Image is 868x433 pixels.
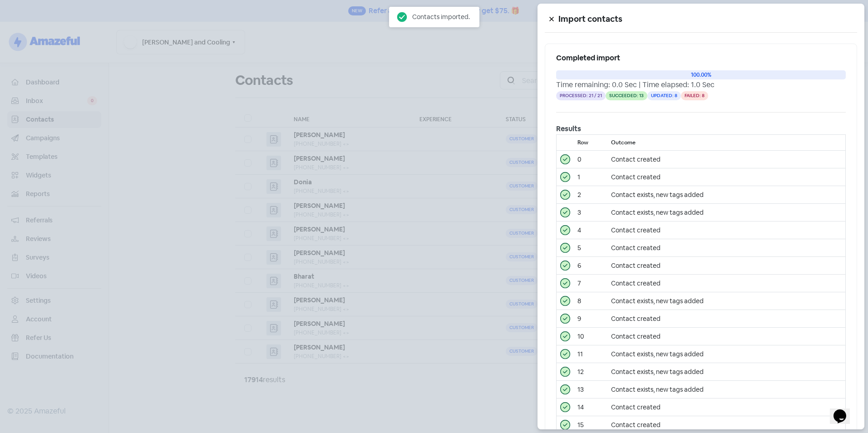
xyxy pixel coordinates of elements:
td: Contact created [607,257,846,275]
td: Contact created [607,275,846,292]
div: Contacts imported. [412,12,470,22]
div: 100.00% [556,70,846,79]
td: 7 [574,275,607,292]
td: 3 [574,204,607,221]
td: 9 [574,310,607,328]
td: 8 [574,292,607,310]
th: Outcome [607,135,846,151]
td: 0 [574,151,607,168]
td: 1 [574,168,607,186]
td: Contact exists, new tags added [607,363,846,381]
td: 10 [574,328,607,345]
span: Completed import [556,53,620,63]
div: Time remaining: 0.0 Sec | Time elapsed: 1.0 Sec [556,79,846,90]
span: Succeeded: 13 [606,91,647,100]
td: 2 [574,186,607,204]
td: Contact exists, new tags added [607,186,846,204]
td: 14 [574,399,607,416]
td: 6 [574,257,607,275]
td: Contact created [607,168,846,186]
td: 4 [574,221,607,239]
td: Contact created [607,151,846,168]
td: 11 [574,345,607,363]
td: Contact created [607,310,846,328]
td: Contact exists, new tags added [607,292,846,310]
td: 13 [574,381,607,399]
td: Contact exists, new tags added [607,345,846,363]
span: Failed: 8 [681,91,708,100]
h5: Import contacts [558,12,857,26]
span: Updated: 8 [647,91,681,100]
td: 12 [574,363,607,381]
td: Contact created [607,239,846,257]
td: Contact exists, new tags added [607,381,846,399]
b: Results [556,124,581,133]
td: Contact created [607,399,846,416]
td: Contact created [607,328,846,345]
td: Contact created [607,221,846,239]
iframe: chat widget [830,397,859,424]
td: Contact exists, new tags added [607,204,846,221]
td: 5 [574,239,607,257]
span: Processed: 21 / 21 [556,91,606,100]
th: Row [574,135,607,151]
